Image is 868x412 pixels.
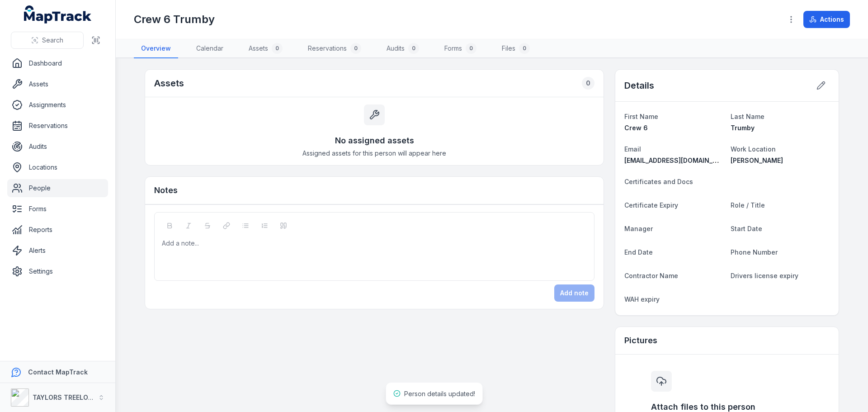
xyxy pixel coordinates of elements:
div: 0 [582,77,594,90]
h3: No assigned assets [335,134,414,147]
a: Assignments [7,96,108,114]
span: Last Name [731,113,764,120]
button: Search [11,32,84,49]
strong: Contact MapTrack [28,368,88,376]
a: Calendar [189,39,231,58]
span: Drivers license expiry [731,272,798,279]
a: Audits [7,137,108,156]
h2: Details [624,79,654,92]
a: Forms [7,200,108,218]
span: End Date [624,248,653,256]
h3: Notes [154,184,178,197]
a: Reports [7,221,108,239]
span: Trumby [731,124,755,132]
span: Certificates and Docs [624,178,693,185]
span: WAH expiry [624,295,660,303]
div: 0 [466,43,476,54]
span: Email [624,145,641,153]
span: Start Date [731,225,762,232]
span: [EMAIL_ADDRESS][DOMAIN_NAME] [624,156,733,164]
a: Forms0 [437,39,484,58]
h3: Pictures [624,334,657,347]
span: Contractor Name [624,272,678,279]
a: Settings [7,262,108,280]
button: Actions [803,11,850,28]
a: Reservations [7,117,108,135]
span: Person details updated! [404,390,475,398]
div: 0 [519,43,530,54]
span: Certificate Expiry [624,201,678,209]
h2: Assets [154,77,184,90]
a: Dashboard [7,54,108,72]
span: Role / Title [731,201,765,209]
a: Reservations0 [301,39,368,58]
span: First Name [624,113,658,120]
a: Overview [134,39,178,58]
a: Audits0 [379,39,426,58]
a: Assets0 [241,39,290,58]
a: People [7,179,108,197]
span: Assigned assets for this person will appear here [302,149,446,158]
span: Manager [624,225,653,232]
div: 0 [350,43,361,54]
span: Phone Number [731,248,778,256]
a: Alerts [7,242,108,260]
a: Files0 [495,39,537,58]
span: Crew 6 [624,124,648,132]
a: Locations [7,158,108,176]
span: [PERSON_NAME] [731,156,783,164]
a: Assets [7,75,108,93]
h1: Crew 6 Trumby [134,12,215,27]
span: Search [42,36,63,45]
div: 0 [272,43,283,54]
strong: TAYLORS TREELOPPING [33,393,108,401]
div: 0 [408,43,419,54]
span: Work Location [731,145,776,153]
a: MapTrack [24,5,92,24]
